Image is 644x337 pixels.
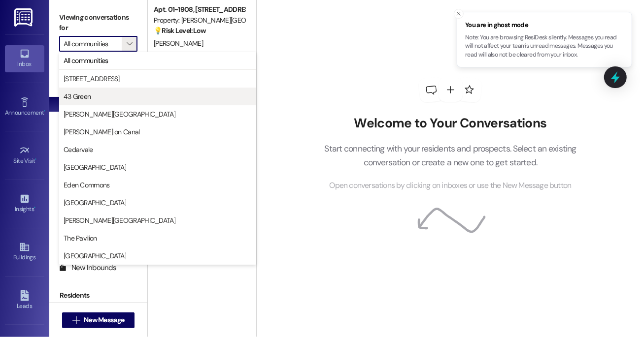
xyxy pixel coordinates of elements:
h2: Welcome to Your Conversations [309,116,591,131]
span: New Message [84,315,124,325]
span: • [44,108,45,115]
div: Residents [49,290,147,301]
i:  [72,316,80,324]
div: Property: [PERSON_NAME][GEOGRAPHIC_DATA] [154,15,245,26]
div: Apt. 01~1908, [STREET_ADDRESS][PERSON_NAME] [154,4,245,15]
span: Eden Commons [64,180,110,190]
span: [PERSON_NAME][GEOGRAPHIC_DATA] [64,109,175,119]
div: New Inbounds [59,263,116,273]
div: Prospects [49,200,147,211]
a: Leads [5,287,44,314]
span: [PERSON_NAME][GEOGRAPHIC_DATA] [64,215,175,225]
div: Prospects + Residents [49,66,147,77]
span: You are in ghost mode [465,20,624,30]
input: All communities [64,36,122,52]
span: • [35,156,37,163]
p: Start connecting with your residents and prospects. Select an existing conversation or create a n... [309,142,591,170]
img: ResiDesk Logo [14,8,34,27]
a: Insights • [5,190,44,217]
button: Close toast [454,9,464,19]
span: [GEOGRAPHIC_DATA] [64,162,126,172]
i:  [127,40,132,48]
span: [GEOGRAPHIC_DATA] [64,251,126,261]
p: Note: You are browsing ResiDesk silently. Messages you read will not affect your team's unread me... [465,33,624,60]
label: Viewing conversations for [59,10,137,36]
strong: 💡 Risk Level: Low [154,26,206,35]
span: [STREET_ADDRESS] [64,74,120,84]
span: Cedarvale [64,145,93,154]
a: Site Visit • [5,142,44,169]
span: Open conversations by clicking on inboxes or use the New Message button [329,180,571,192]
span: 43 Green [64,92,91,101]
span: [PERSON_NAME] [154,39,203,48]
span: All communities [64,56,108,65]
a: Inbox [5,45,44,72]
button: New Message [62,312,135,328]
span: • [34,204,35,211]
a: Buildings [5,239,44,265]
span: [GEOGRAPHIC_DATA] [64,198,126,208]
span: [PERSON_NAME] on Canal [64,127,140,137]
span: The Pavilion [64,233,97,243]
